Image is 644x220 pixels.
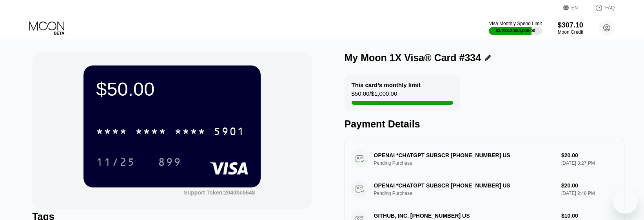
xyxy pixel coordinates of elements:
div: FAQ [605,5,615,11]
div: $50.00 / $1,000.00 [352,90,397,101]
div: 11/25 [90,152,141,172]
div: Support Token:2040bc5648 [184,189,255,196]
div: $307.10Moon Credit [558,21,583,35]
div: $50.00 [96,78,248,100]
div: Support Token: 2040bc5648 [184,189,255,196]
div: Visa Monthly Spend Limit$3,223.20/$4,000.00 [489,21,542,35]
div: Payment Details [345,118,624,130]
div: 5901 [214,126,245,139]
div: EN [563,4,587,12]
div: Moon Credit [558,29,583,35]
div: $3,223.20 / $4,000.00 [496,28,535,33]
div: 11/25 [96,157,135,169]
div: This card’s monthly limit [352,82,421,88]
div: 899 [152,152,187,172]
div: 899 [158,157,181,169]
div: My Moon 1X Visa® Card #334 [345,52,481,64]
div: Visa Monthly Spend Limit [489,21,542,26]
div: FAQ [587,4,615,12]
div: $307.10 [558,21,583,29]
div: EN [571,5,578,11]
iframe: Button to launch messaging window [613,189,638,214]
